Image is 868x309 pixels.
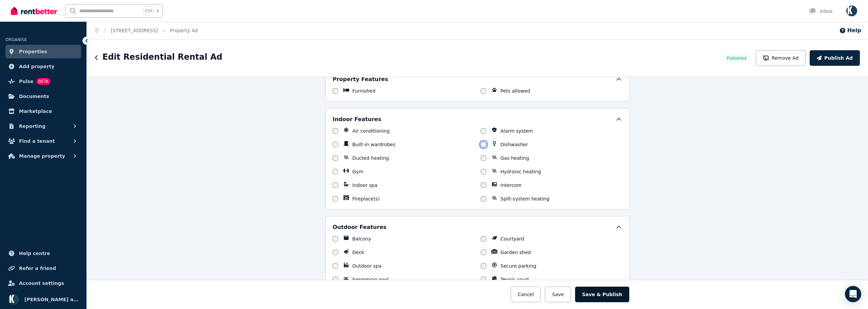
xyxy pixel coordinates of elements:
a: Refer a friend [5,262,81,275]
label: Furnished [352,88,375,94]
label: Courtyard [500,235,524,242]
span: Refer a friend [19,264,56,272]
span: ORGANISE [5,37,27,42]
span: Documents [19,92,49,100]
label: Indoor spa [352,182,377,189]
label: Built-in wardrobes [352,141,395,148]
a: Documents [5,90,81,103]
button: Save [545,287,571,302]
label: Hydronic heating [500,168,541,175]
h5: Indoor Features [333,115,381,123]
span: Published [727,56,746,61]
h5: Property Features [333,75,388,83]
button: Cancel [511,287,541,302]
span: BETA [36,78,51,85]
label: Intercom [500,182,521,189]
button: Help [839,26,861,35]
label: Air conditioning [352,128,390,134]
span: Account settings [19,279,64,287]
a: Marketplace [5,104,81,118]
label: Ducted heating [352,155,389,161]
button: Reporting [5,119,81,133]
a: Properties [5,45,81,58]
label: Garden shed [500,249,531,256]
label: Balcony [352,235,371,242]
span: [PERSON_NAME] as trustee for The Ferdowsian Trust [24,295,78,304]
a: [STREET_ADDRESS] [111,28,158,33]
button: Publish Ad [810,50,860,66]
span: Add property [19,62,55,71]
button: Remove Ad [756,50,806,66]
nav: Breadcrumb [87,22,206,39]
a: Property Ad [170,28,198,33]
label: Split-system heating [500,195,549,202]
span: Ctrl [143,6,154,15]
label: Fireplace(s) [352,195,380,202]
span: Manage property [19,152,65,160]
span: Help centre [19,249,50,257]
label: Outdoor spa [352,263,381,269]
img: Omid Ferdowsian as trustee for The Ferdowsian Trust [8,294,19,305]
label: Tennis court [500,276,529,283]
a: Account settings [5,276,81,290]
a: Help centre [5,247,81,260]
img: Omid Ferdowsian as trustee for The Ferdowsian Trust [846,5,857,16]
span: Pulse [19,77,34,85]
div: Open Intercom Messenger [845,286,861,302]
a: Add property [5,60,81,73]
div: Inbox [809,8,833,15]
label: Alarm system [500,128,533,134]
label: Swimming pool [352,276,389,283]
label: Gym [352,168,363,175]
span: k [157,8,159,14]
span: Find a tenant [19,137,55,145]
button: Manage property [5,149,81,163]
label: Secure parking [500,263,536,269]
span: Properties [19,47,47,56]
h5: Outdoor Features [333,223,387,231]
label: Gas heating [500,155,529,161]
button: Save & Publish [575,287,629,302]
img: RentBetter [11,6,57,16]
span: Reporting [19,122,45,130]
label: Deck [352,249,364,256]
button: Find a tenant [5,134,81,148]
span: Marketplace [19,107,52,115]
label: Pets allowed [500,88,530,94]
h1: Edit Residential Rental Ad [102,52,222,62]
a: PulseBETA [5,75,81,88]
label: Dishwasher [500,141,528,148]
